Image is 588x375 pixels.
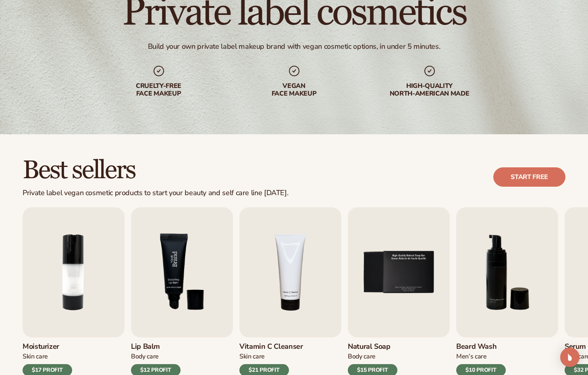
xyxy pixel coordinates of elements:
[23,352,72,361] div: Skin Care
[148,42,440,51] div: Build your own private label makeup brand with vegan cosmetic options, in under 5 minutes.
[239,342,303,351] h3: Vitamin C Cleanser
[456,352,506,361] div: Men’s Care
[378,82,481,98] div: High-quality North-american made
[493,167,565,187] a: Start free
[348,352,397,361] div: Body Care
[131,342,181,351] h3: Lip Balm
[243,82,346,98] div: Vegan face makeup
[348,342,397,351] h3: Natural Soap
[23,157,288,184] h2: Best sellers
[107,82,210,98] div: Cruelty-free face makeup
[23,189,288,198] div: Private label vegan cosmetic products to start your beauty and self care line [DATE].
[131,352,181,361] div: Body Care
[131,207,233,337] img: Shopify Image 4
[239,352,303,361] div: Skin Care
[23,342,72,351] h3: Moisturizer
[456,342,506,351] h3: Beard Wash
[560,348,580,367] div: Open Intercom Messenger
